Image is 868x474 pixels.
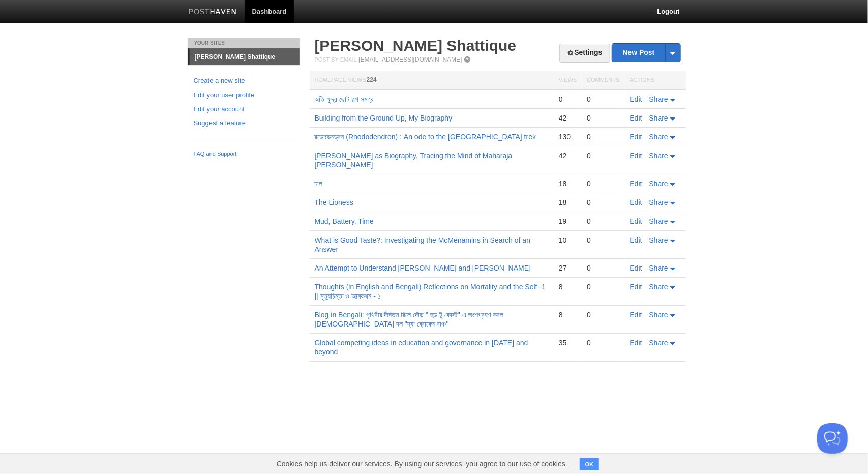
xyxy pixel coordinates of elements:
div: 42 [559,113,577,123]
div: 0 [587,263,619,273]
div: 0 [587,338,619,347]
div: 19 [559,217,577,226]
div: 0 [587,95,619,104]
button: OK [580,458,600,470]
a: [PERSON_NAME] as Biography, Tracing the Mind of Maharaja [PERSON_NAME] [315,152,513,169]
a: Edit [630,152,642,160]
div: 42 [559,151,577,160]
a: Create a new site [194,76,293,86]
a: What is Good Taste?: Investigating the McMenamins in Search of an Answer [315,236,531,253]
a: [EMAIL_ADDRESS][DOMAIN_NAME] [358,56,462,63]
div: 130 [559,132,577,141]
th: Comments [582,71,624,90]
th: Actions [625,71,686,90]
a: অতি ক্ষুদ্র ছোট গল্প সমগ্র [315,95,374,103]
div: 10 [559,235,577,245]
span: Share [649,152,668,160]
div: 0 [587,310,619,319]
div: 18 [559,179,577,188]
iframe: Help Scout Beacon - Open [817,423,848,454]
div: 0 [559,95,577,104]
a: Edit [630,339,642,347]
a: রডোডেনড্রন (Rhododendron) : An ode to the [GEOGRAPHIC_DATA] trek [315,133,536,141]
a: [PERSON_NAME] Shattique [190,49,300,65]
a: Edit [630,198,642,206]
div: 0 [587,179,619,188]
span: Share [649,180,668,188]
span: Share [649,283,668,291]
a: Edit [630,283,642,291]
a: Edit your account [194,104,293,115]
a: Settings [559,44,610,63]
a: Edit [630,114,642,122]
a: Suggest a feature [194,118,293,129]
div: 0 [587,282,619,291]
div: 35 [559,338,577,347]
span: Share [649,339,668,347]
div: 0 [587,198,619,207]
img: Posthaven-bar [189,9,237,16]
div: 0 [587,113,619,123]
span: Share [649,114,668,122]
li: Your Sites [188,38,300,48]
a: Edit [630,133,642,141]
span: Share [649,217,668,225]
a: Mud, Battery, Time [315,217,374,225]
div: 18 [559,198,577,207]
a: The Lioness [315,198,353,206]
span: Share [649,95,668,103]
div: 0 [587,217,619,226]
div: 0 [587,235,619,245]
a: Global competing ideas in education and governance in [DATE] and beyond [315,339,528,356]
a: Edit [630,236,642,244]
a: New Post [612,44,680,62]
div: 8 [559,310,577,319]
span: Share [649,198,668,206]
a: [PERSON_NAME] Shattique [315,37,517,54]
span: Share [649,133,668,141]
div: 27 [559,263,577,273]
a: Building from the Ground Up, My Biography [315,114,453,122]
a: An Attempt to Understand [PERSON_NAME] and [PERSON_NAME] [315,264,531,272]
div: 8 [559,282,577,291]
a: ঢাল [315,180,323,188]
th: Homepage Views [310,71,554,90]
a: Edit [630,264,642,272]
div: 0 [587,132,619,141]
a: Edit [630,95,642,103]
span: Post by Email [315,56,357,63]
span: Share [649,236,668,244]
div: 0 [587,151,619,160]
span: Share [649,264,668,272]
span: Share [649,311,668,319]
a: Edit your user profile [194,90,293,101]
a: Edit [630,217,642,225]
th: Views [554,71,582,90]
span: Cookies help us deliver our services. By using our services, you agree to our use of cookies. [266,454,578,474]
a: FAQ and Support [194,150,293,159]
a: Edit [630,311,642,319]
a: Thoughts (in English and Bengali) Reflections on Mortality and the Self -1 || মৃত্যুচিন্তা ও আত্ম... [315,283,546,300]
span: 224 [367,76,377,83]
a: Blog in Bengali: পৃথিবীর দীর্ঘতম রিলে দৌড় " হুড টু কোস্ট" এ অংশগ্রহণ করল [DEMOGRAPHIC_DATA] দল "দ... [315,311,504,328]
a: Edit [630,180,642,188]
